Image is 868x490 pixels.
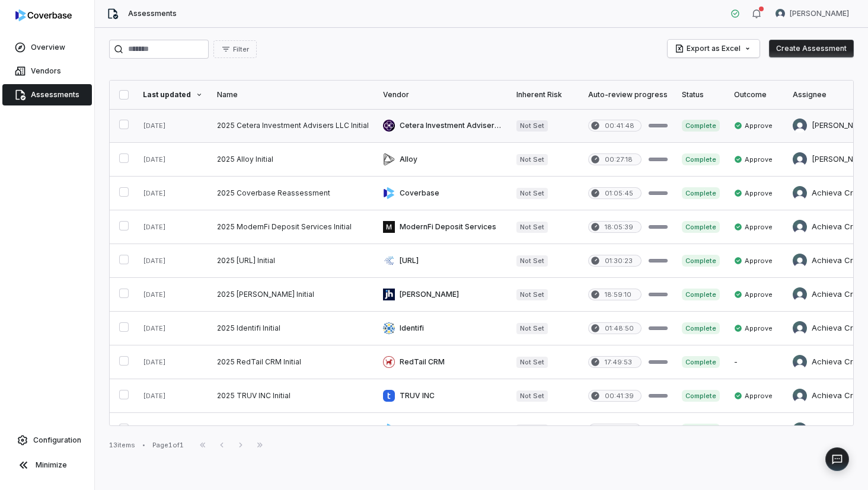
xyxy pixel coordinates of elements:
img: Stephan Gonzalez avatar [793,152,807,166]
img: logo-D7KZi-bG.svg [15,9,72,21]
td: - [727,345,786,379]
div: Last updated [143,90,203,100]
span: Filter [233,45,249,54]
button: Stephan Gonzalez avatar[PERSON_NAME] [768,5,856,23]
a: Vendors [2,60,92,82]
span: Assessments [31,90,79,100]
span: Assessments [128,9,177,18]
button: Create Assessment [769,40,854,57]
div: Vendor [383,90,502,100]
button: Export as Excel [668,40,759,57]
img: Achieva Credit Union Admin avatar [793,355,807,369]
div: Name [217,90,369,100]
a: Configuration [5,430,90,451]
span: Vendors [31,66,61,76]
img: Achieva Credit Union Admin avatar [793,321,807,335]
div: Auto-review progress [588,90,668,100]
a: Assessments [2,84,92,105]
img: Achieva Credit Union Admin avatar [793,287,807,302]
div: Outcome [734,90,778,100]
button: Filter [213,40,257,58]
img: Achieva Credit Union Admin avatar [793,389,807,403]
div: Page 1 of 1 [152,441,184,450]
img: Stephan Gonzalez avatar [793,119,807,133]
td: - [727,413,786,447]
button: Minimize [5,453,90,477]
span: Overview [31,43,65,52]
span: [PERSON_NAME] [790,9,849,18]
div: Inherent Risk [516,90,574,100]
span: Minimize [36,460,67,470]
img: Achieva Credit Union Admin avatar [793,254,807,268]
div: 13 items [109,441,135,450]
a: Overview [2,37,92,58]
img: Achieva Credit Union Admin avatar [793,186,807,200]
div: Status [682,90,720,100]
span: Configuration [33,435,81,445]
img: Achieva Credit Union Admin avatar [793,422,807,437]
div: • [142,441,145,449]
img: Achieva Credit Union Admin avatar [793,220,807,234]
img: Stephan Gonzalez avatar [776,9,785,18]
